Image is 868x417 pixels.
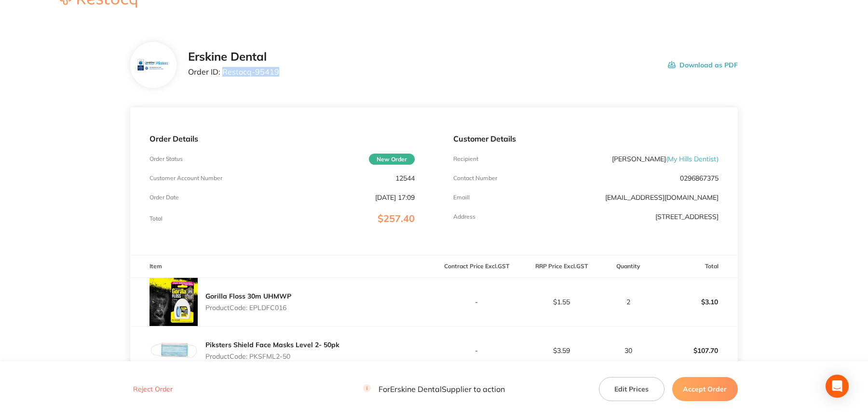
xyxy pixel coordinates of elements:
[653,255,738,278] th: Total
[826,375,849,398] div: Open Intercom Messenger
[149,278,198,326] img: c29yNjdscw
[519,255,604,278] th: RRP Price Excl. GST
[666,155,719,163] span: ( My Hills Dentist )
[130,255,434,278] th: Item
[149,326,198,375] img: Y3JjZTdibQ
[378,212,415,224] span: $257.40
[668,50,738,80] button: Download as PDF
[453,213,475,220] p: Address
[130,385,176,394] button: Reject Order
[605,347,652,354] p: 30
[434,347,518,354] p: -
[137,50,169,81] img: bnV5aml6aA
[453,175,497,182] p: Contact Number
[653,339,737,362] p: $107.70
[149,194,179,201] p: Order Date
[434,255,519,278] th: Contract Price Excl. GST
[188,50,279,64] h2: Erskine Dental
[149,175,222,182] p: Customer Account Number
[599,377,665,401] button: Edit Prices
[605,193,719,202] a: [EMAIL_ADDRESS][DOMAIN_NAME]
[519,347,603,354] p: $3.59
[453,194,470,201] p: Emaill
[453,156,478,162] p: Recipient
[369,154,415,165] span: New Order
[149,134,415,143] p: Order Details
[453,134,719,143] p: Customer Details
[605,298,652,306] p: 2
[375,194,415,201] p: [DATE] 17:09
[672,377,738,401] button: Accept Order
[604,255,653,278] th: Quantity
[149,156,183,162] p: Order Status
[653,290,737,313] p: $3.10
[363,385,505,394] p: For Erskine Dental Supplier to action
[680,174,719,182] p: 0296867375
[149,215,163,222] p: Total
[188,67,279,76] p: Order ID: Restocq- 95419
[395,174,415,182] p: 12544
[612,155,719,163] p: [PERSON_NAME]
[205,352,339,360] p: Product Code: PKSFML2-50
[205,304,291,312] p: Product Code: EPLDFC016
[519,298,603,306] p: $1.55
[655,213,719,221] p: [STREET_ADDRESS]
[205,340,339,349] a: Piksters Shield Face Masks Level 2- 50pk
[434,298,518,306] p: -
[205,292,291,300] a: Gorilla Floss 30m UHMWP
